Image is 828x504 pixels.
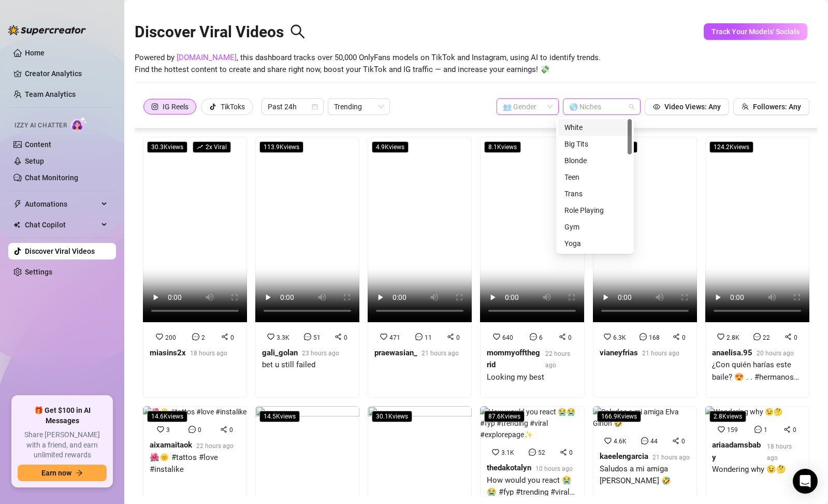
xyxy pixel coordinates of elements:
span: 159 [727,426,738,434]
span: 471 [389,334,400,341]
a: Creator Analytics [25,65,108,82]
h2: Discover Viral Videos [135,22,306,42]
span: Earn now [41,469,71,477]
span: arrow-right [76,469,83,477]
span: calendar [312,104,318,110]
span: heart [156,333,163,340]
div: Big Tits [558,136,632,152]
span: heart [157,426,164,433]
span: 0 [681,438,685,445]
span: message [304,333,311,340]
a: Team Analytics [25,90,76,98]
span: 0 [569,449,573,456]
a: [DOMAIN_NAME] [177,53,237,62]
span: share-alt [335,333,342,340]
span: 22 hours ago [196,442,234,450]
span: Track Your Models' Socials [711,27,800,36]
div: Teen [558,169,632,185]
strong: mommyoffthegrid [487,348,540,370]
strong: ariaadamsbaby [712,440,761,462]
span: 3 [166,426,170,434]
span: 1 [764,426,767,434]
strong: miasins2x [150,348,186,357]
span: message [529,449,536,456]
span: 4.6K [614,438,627,445]
span: message [188,426,196,433]
div: Saludos a mi amiga [PERSON_NAME] 🤣 [600,463,690,487]
button: Track Your Models' Socials [704,23,807,40]
a: 8.1Kviews64060mommyoffthegrid22 hours agoLooking my best [480,137,584,398]
span: 3.1K [501,449,514,456]
span: share-alt [560,449,567,456]
div: Blonde [558,152,632,169]
a: 54.3Kviews6.3K1680vianeyfrias21 hours ago [593,137,697,398]
div: Trans [558,185,632,202]
div: How would you react 😭😭 #fyp #trending #viral #explorepage✨ [487,474,577,499]
span: 200 [165,334,176,341]
img: Chat Copilot [13,221,20,228]
span: Share [PERSON_NAME] with a friend, and earn unlimited rewards [18,430,107,460]
div: Yoga [564,238,626,249]
span: 44 [650,438,658,445]
span: 30.1K views [372,411,412,422]
span: thunderbolt [13,200,22,208]
span: share-alt [447,333,454,340]
span: Automations [25,196,98,212]
div: Blonde [564,155,626,166]
span: 0 [344,334,347,341]
div: Looking my best [487,371,577,384]
span: share-alt [785,333,792,340]
span: 168 [649,334,660,341]
span: Chat Copilot [25,217,98,233]
span: 0 [794,334,797,341]
span: message [754,426,762,433]
span: 11 [425,334,432,341]
strong: thedakotalyn [487,463,531,472]
div: Gym [558,219,632,235]
span: 0 [198,426,201,434]
span: heart [267,333,274,340]
a: 124.2Kviews2.8K220anaelisa.9520 hours ago¿Con quién harías este baile? 😍 . . #hermanos #bailecito... [705,137,809,398]
span: share-alt [221,333,228,340]
img: Wondering why 😉🤔 [705,406,782,417]
span: 3.3K [277,334,289,341]
span: Past 24h [268,99,317,114]
div: IG Reels [163,99,188,114]
div: Open Intercom Messenger [793,469,818,494]
div: ¿Con quién harías este baile? 😍 . . #hermanos #bailecito #trend #viral #fyp [712,359,803,383]
button: Earn nowarrow-right [18,465,107,481]
span: 8.1K views [484,141,521,153]
a: Discover Viral Videos [25,247,95,255]
div: Gym [564,221,626,233]
span: 166.9K views [597,411,641,422]
div: Role Playing [558,202,632,219]
img: How would you react 😭😭 #fyp #trending #viral #explorepage✨ [480,406,584,440]
span: Trending [334,99,384,114]
span: 0 [456,334,460,341]
div: Yoga [558,235,632,252]
div: White [558,119,632,136]
span: 2.8K views [709,411,746,422]
span: 14.5K views [259,411,300,422]
span: message [192,333,199,340]
span: 21 hours ago [652,454,690,461]
span: 6.3K [613,334,626,341]
span: message [415,333,423,340]
img: logo-BBDzfeDw.svg [8,25,86,35]
span: 21 hours ago [642,350,679,357]
span: share-alt [672,437,679,444]
span: 113.9K views [259,141,303,153]
span: heart [492,449,499,456]
span: Izzy AI Chatter [14,121,67,131]
span: share-alt [673,333,680,340]
div: Role Playing [564,205,626,216]
span: tik-tok [209,103,216,110]
span: 0 [230,334,234,341]
span: 23 hours ago [302,350,339,357]
a: Settings [25,268,52,276]
span: message [640,333,647,340]
div: 🌺🌞 #tattos #love #instalike [150,452,240,476]
strong: praewasian_ [374,348,417,357]
span: 22 hours ago [545,350,570,369]
span: heart [604,333,611,340]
